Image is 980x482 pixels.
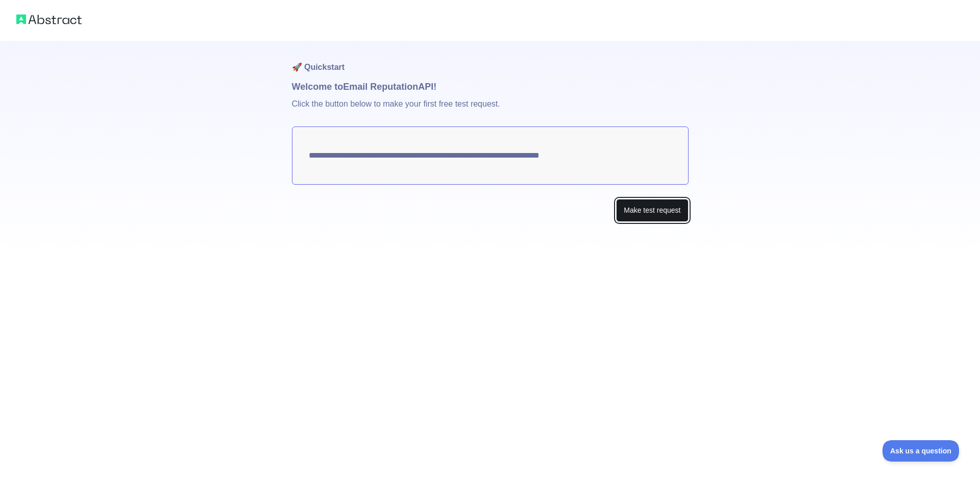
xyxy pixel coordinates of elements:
[292,41,689,80] h1: 🚀 Quickstart
[883,440,960,462] iframe: Toggle Customer Support
[616,199,688,222] button: Make test request
[292,80,689,94] h1: Welcome to Email Reputation API!
[292,94,689,126] p: Click the button below to make your first free test request.
[16,12,82,27] img: Abstract logo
